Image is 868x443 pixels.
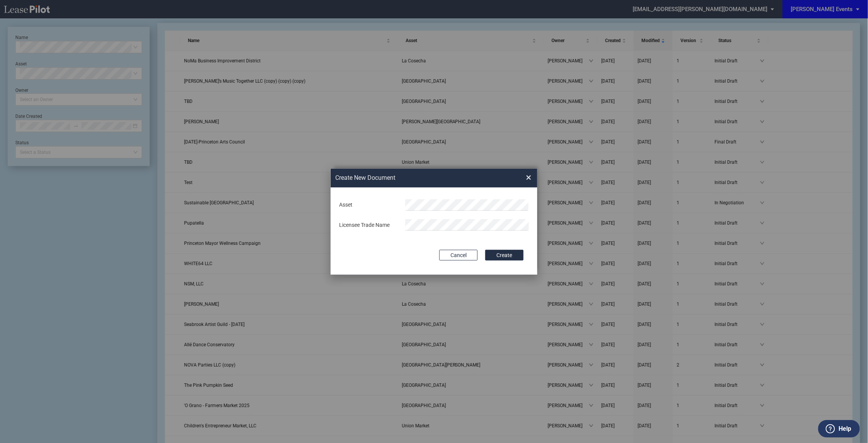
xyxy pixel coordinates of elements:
md-dialog: Create New ... [331,169,537,275]
h2: Create New Document [335,174,498,182]
span: × [526,172,531,184]
label: Help [839,424,851,434]
input: Licensee Trade Name [405,219,529,231]
div: Asset [334,201,401,209]
button: Cancel [439,250,478,261]
div: Licensee Trade Name [334,221,401,229]
button: Create [485,250,524,261]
